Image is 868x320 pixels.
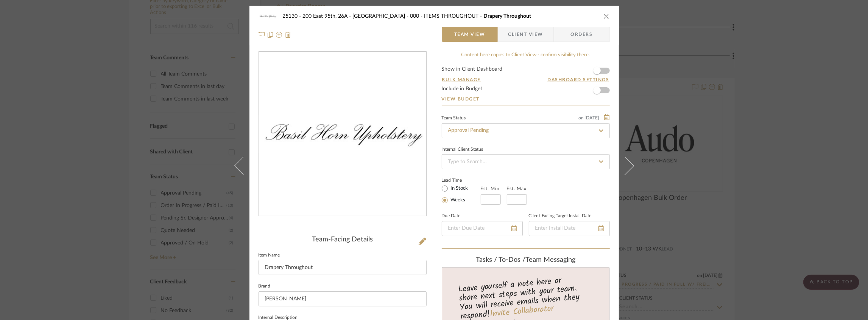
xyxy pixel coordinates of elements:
[442,214,461,218] label: Due Date
[442,256,610,264] div: team Messaging
[259,260,427,275] input: Enter Item Name
[442,116,466,120] div: Team Status
[259,9,277,24] img: 12083101-1148-4b7f-9ccd-13b5bf5ae14b_48x40.jpg
[529,221,610,236] input: Enter Install Date
[449,185,468,192] label: In Stock
[508,27,543,42] span: Client View
[603,13,610,20] button: close
[449,197,466,204] label: Weeks
[454,27,485,42] span: Team View
[259,284,271,288] label: Brand
[547,76,610,83] button: Dashboard Settings
[442,154,610,169] input: Type to Search…
[563,27,601,42] span: Orders
[285,32,291,38] img: Remove from project
[442,177,481,184] label: Lead Time
[442,184,481,205] mat-radio-group: Select item type
[481,186,500,191] label: Est. Min
[410,14,484,19] span: 000 - ITEMS THROUGHOUT
[476,257,525,263] span: Tasks / To-Dos /
[507,186,527,191] label: Est. Max
[484,14,531,19] span: Drapery Throughout
[442,76,482,83] button: Bulk Manage
[442,148,483,151] div: Internal Client Status
[442,96,610,102] a: View Budget
[442,123,610,138] input: Type to Search…
[259,254,280,257] label: Item Name
[529,214,592,218] label: Client-Facing Target Install Date
[259,115,426,153] img: 12083101-1148-4b7f-9ccd-13b5bf5ae14b_436x436.jpg
[442,221,523,236] input: Enter Due Date
[442,51,610,59] div: Content here copies to Client View - confirm visibility there.
[259,291,427,306] input: Enter Brand
[259,316,298,320] label: Internal Description
[283,14,410,19] span: 25130 - 200 East 95th, 26A - [GEOGRAPHIC_DATA]
[259,236,427,244] div: Team-Facing Details
[259,115,426,153] div: 0
[584,115,600,121] span: [DATE]
[579,116,584,120] span: on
